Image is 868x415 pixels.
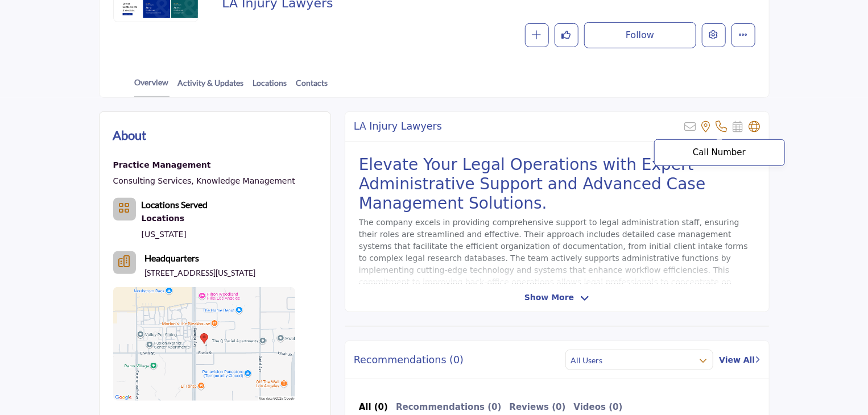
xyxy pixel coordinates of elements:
[177,77,245,97] a: Activity & Updates
[584,22,696,48] button: Follow
[296,77,329,97] a: Contacts
[113,176,194,185] a: Consulting Services,
[253,77,288,97] a: Locations
[731,23,755,47] button: More details
[145,251,200,265] b: Headquarters
[113,287,295,401] img: Location Map
[113,126,147,144] h2: About
[571,355,602,366] h2: All Users
[113,251,136,274] button: Headquarter icon
[574,402,623,412] b: Videos (0)
[196,176,295,185] a: Knowledge Management
[113,158,295,173] div: Improving organization and efficiency of law practice
[702,23,726,47] button: Edit company
[113,198,136,221] button: Category Icon
[142,199,208,210] b: Locations Served
[113,158,295,173] a: Practice Management
[359,217,755,312] p: The company excels in providing comprehensive support to legal administration staff, ensuring the...
[524,292,574,304] span: Show More
[134,76,170,97] a: Overview
[555,23,578,47] button: Like
[142,201,208,210] a: Locations Served
[354,354,464,366] h2: Recommendations (0)
[354,121,442,132] h2: LA Injury Lawyers
[359,402,388,412] b: All (0)
[359,155,755,213] h2: Elevate Your Legal Operations with Expert Administrative Support and Advanced Case Management Sol...
[565,350,713,370] button: All Users
[142,211,208,226] a: Locations
[396,402,502,412] b: Recommendations (0)
[510,402,566,412] b: Reviews (0)
[142,230,187,239] a: [US_STATE]
[145,267,256,279] p: [STREET_ADDRESS][US_STATE]
[719,354,760,366] a: View All
[660,148,779,157] p: Call Number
